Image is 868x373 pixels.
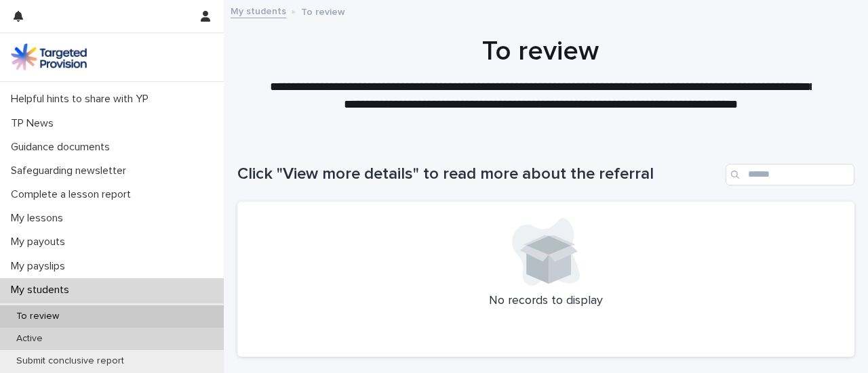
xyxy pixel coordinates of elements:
[301,3,345,18] p: To review
[5,333,54,345] p: Active
[5,212,74,225] p: My lessons
[231,3,286,18] a: My students
[254,294,838,309] p: No records to display
[11,43,87,70] img: M5nRWzHhSzIhMunXDL62
[5,355,135,367] p: Submit conclusive report
[5,260,76,273] p: My payslips
[237,35,844,68] h1: To review
[5,117,64,130] p: TP News
[5,188,142,201] p: Complete a lesson report
[5,236,76,248] p: My payouts
[5,164,137,177] p: Safeguarding newsletter
[5,141,121,154] p: Guidance documents
[5,311,70,322] p: To review
[5,284,80,297] p: My students
[5,93,159,106] p: Helpful hints to share with YP
[726,164,854,185] input: Search
[237,164,720,184] h1: Click "View more details" to read more about the referral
